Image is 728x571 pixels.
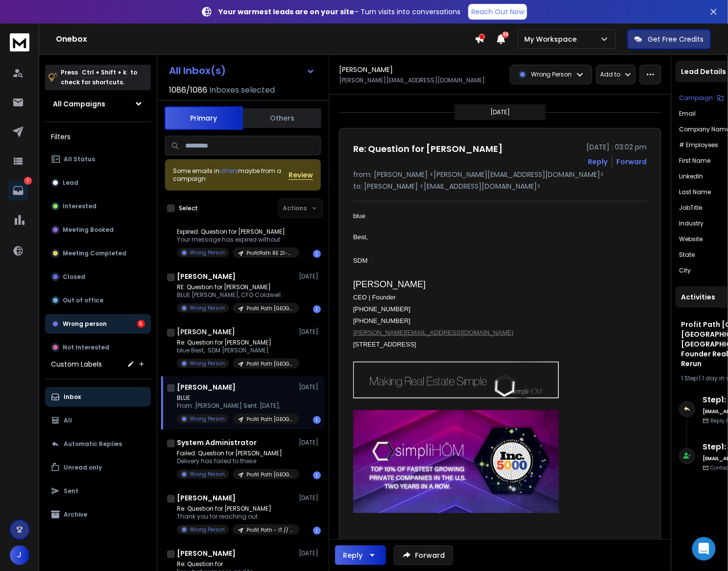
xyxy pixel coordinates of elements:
img: AIorK4yx_p6ipF0Lp9eMinZoLGa-wQqRpsyf8DfRP16_0DOxZH1j_rbAZLgn2GJNfb-qKsL2TYxzNHWx2IVN [353,362,559,398]
p: Wrong person [63,320,107,328]
p: Unread only [64,464,102,472]
p: Get Free Credits [648,34,704,44]
button: Automatic Replies [45,434,151,454]
button: J [10,546,29,565]
p: Inbox [64,393,81,401]
p: Re: Question for [PERSON_NAME] [177,505,294,513]
p: blue Best, SDM [PERSON_NAME] [177,347,294,354]
span: Best, [353,233,368,241]
div: 1 [313,527,321,535]
p: Archive [64,511,87,519]
p: Wrong Person [190,526,225,533]
h3: Inboxes selected [209,84,275,96]
p: Meeting Completed [63,249,126,257]
p: Re: Question for [PERSON_NAME] [177,339,294,347]
button: Review [289,170,313,180]
button: Primary [165,106,243,130]
p: Email [679,110,696,118]
p: State [679,251,695,259]
img: AIorK4wroH39bGyFQxU8DxyGh12yyebNvigGhIlmUWwN5gDE0haQsBYJntQhitwG1EMFxBADZ6WNsek31xpn [353,410,559,513]
h1: [PERSON_NAME] [177,548,236,558]
p: [PERSON_NAME][EMAIL_ADDRESS][DOMAIN_NAME] [339,76,485,84]
p: [DATE] [299,328,321,336]
p: Lead Details [681,67,727,76]
span: others [219,167,238,175]
p: ProfitPath RE 21-500 emp Waldorf Astoria Case study [246,249,293,257]
p: Delivery has failed to these [177,457,294,465]
p: Wrong Person [190,304,225,312]
p: Reach Out Now [471,7,524,17]
p: Profit Path - IT // ceo cmo [246,526,293,534]
p: From: [PERSON_NAME] Sent: [DATE], [177,402,294,410]
p: Lead [63,179,78,187]
p: Last Name [679,188,711,196]
div: Reply [343,550,363,560]
p: – Turn visits into conversations [218,7,461,17]
p: [DATE] [299,549,321,557]
p: Closed [63,273,85,281]
a: Reach Out Now [468,4,527,20]
p: Meeting Booked [63,226,114,234]
p: BLUE [PERSON_NAME], CFO Coldwell [177,291,294,299]
div: 1 [313,416,321,424]
div: blue [353,211,639,221]
p: Re: Question for [177,560,294,568]
div: Forward [617,157,647,167]
p: website [679,235,703,243]
button: Meeting Completed [45,244,151,263]
button: Interested [45,197,151,216]
p: Profit Path [GEOGRAPHIC_DATA],[GEOGRAPHIC_DATA],[GEOGRAPHIC_DATA] C-suite Founder Real Estate(Err... [246,360,293,368]
p: City [679,267,691,274]
a: [PERSON_NAME][EMAIL_ADDRESS][DOMAIN_NAME] [353,329,513,336]
p: [DATE] [299,383,321,391]
button: All Inbox(s) [161,61,323,80]
p: Out of office [63,297,103,304]
h1: [PERSON_NAME] [177,327,235,337]
div: 1 [313,472,321,479]
p: [DATE] : 03:02 pm [587,142,647,152]
p: First Name [679,157,711,165]
div: 5 [137,320,145,328]
p: Industry [679,220,704,227]
button: Forward [394,546,453,565]
h3: Custom Labels [51,359,102,369]
p: [DATE] [299,439,321,447]
span: SDM [353,257,368,264]
p: # Employees [679,141,719,149]
button: Lead [45,173,151,193]
p: Automatic Replies [64,440,122,448]
h1: All Inbox(s) [169,66,226,75]
p: Profit Path [GEOGRAPHIC_DATA],[GEOGRAPHIC_DATA],[GEOGRAPHIC_DATA] C-suite Founder Real Estate(Err... [246,416,293,423]
button: Reply [588,157,608,167]
button: Reply [335,546,386,565]
button: All Status [45,149,151,169]
img: logo [10,33,29,51]
p: Interested [63,202,97,210]
p: from: [PERSON_NAME] <[PERSON_NAME][EMAIL_ADDRESS][DOMAIN_NAME]> [353,170,647,179]
div: 1 [313,305,321,313]
a: 1 [8,181,28,200]
p: My Workspace [524,34,581,44]
p: Thank you for reaching out. [177,513,294,521]
button: Others [243,107,321,129]
p: 1 [24,177,32,185]
button: All [45,411,151,430]
h1: Onebox [56,33,475,45]
p: [DATE] [490,108,510,116]
button: Inbox [45,387,151,407]
div: Some emails in maybe from a campaign [173,167,289,183]
p: Expired: Question for [PERSON_NAME] [177,228,294,236]
div: 1 [313,250,321,258]
h1: [PERSON_NAME] [339,65,393,74]
p: linkedIn [679,173,704,180]
span: [PHONE_NUMBER] [353,305,411,313]
button: Unread only [45,458,151,477]
h1: [PERSON_NAME] [177,382,236,392]
span: [PERSON_NAME] [353,279,426,289]
p: Profit Path [GEOGRAPHIC_DATA],[GEOGRAPHIC_DATA],[GEOGRAPHIC_DATA] C-suite Founder Real Estate(Err... [246,305,293,312]
button: Not Interested [45,338,151,357]
p: Wrong Person [190,415,225,422]
span: CEO | Founder [353,294,396,301]
p: Profit Path [GEOGRAPHIC_DATA],[GEOGRAPHIC_DATA],[GEOGRAPHIC_DATA] C-suite Founder Real Estate(Err... [246,471,293,478]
